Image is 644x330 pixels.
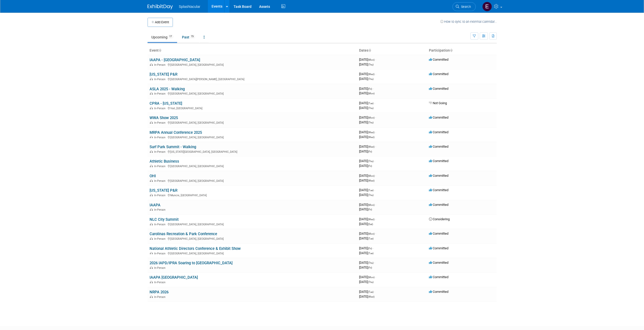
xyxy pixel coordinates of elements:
a: NLC City Summit [150,217,179,222]
span: In-Person [154,92,167,95]
a: Upcoming17 [148,32,177,42]
img: In-Person Event [150,107,153,109]
span: In-Person [154,252,167,255]
img: In-Person Event [150,121,153,124]
span: - [374,159,375,163]
span: (Fri) [368,266,372,269]
span: [DATE] [359,188,375,192]
span: [DATE] [359,217,376,221]
span: [DATE] [359,130,376,134]
img: In-Person Event [150,179,153,182]
a: Sort by Event Name [159,48,161,52]
span: (Wed) [368,131,375,134]
span: In-Person [154,78,167,81]
span: (Fri) [368,247,372,250]
span: In-Person [154,63,167,67]
span: [DATE] [359,236,373,240]
span: [DATE] [359,174,376,178]
span: (Mon) [368,116,375,119]
span: - [375,275,376,279]
span: (Thu) [368,160,373,163]
span: (Tue) [368,189,373,192]
span: 73 [190,35,195,38]
img: In-Person Event [150,266,153,269]
span: 17 [168,35,173,38]
span: [DATE] [359,101,375,105]
span: (Thu) [368,78,373,80]
img: In-Person Event [150,223,153,225]
span: (Fri) [368,150,372,153]
a: WWA Show 2025 [150,116,178,120]
img: In-Person Event [150,295,153,298]
span: (Tue) [368,237,373,240]
img: In-Person Event [150,165,153,167]
span: (Thu) [368,281,373,283]
span: [DATE] [359,77,373,81]
span: - [374,188,375,192]
a: [US_STATE] P&R [150,188,177,193]
a: 2026 IAPD/IPRA Soaring to [GEOGRAPHIC_DATA] [150,261,233,265]
span: [DATE] [359,290,375,294]
div: [GEOGRAPHIC_DATA], [GEOGRAPHIC_DATA] [150,179,355,183]
img: ExhibitDay [148,4,173,9]
span: [DATE] [359,193,373,197]
img: In-Person Event [150,252,153,254]
span: (Fri) [368,87,372,90]
span: Committed [429,130,448,134]
span: (Mon) [368,92,375,95]
span: - [375,217,376,221]
span: In-Person [154,165,167,168]
span: [DATE] [359,120,373,124]
span: [DATE] [359,266,372,269]
span: (Mon) [368,232,375,235]
span: In-Person [154,281,167,284]
span: (Thu) [368,194,373,196]
span: Considering [429,217,450,221]
span: (Mon) [368,174,375,177]
img: In-Person Event [150,78,153,80]
span: In-Person [154,107,167,110]
span: In-Person [154,266,167,270]
span: Committed [429,246,448,250]
span: (Tue) [368,102,373,105]
div: [GEOGRAPHIC_DATA], [GEOGRAPHIC_DATA] [150,120,355,124]
span: Committed [429,116,448,119]
span: Splashtacular [179,5,200,9]
div: [GEOGRAPHIC_DATA], [GEOGRAPHIC_DATA] [150,251,355,255]
span: [DATE] [359,58,376,61]
a: IAAPA - [GEOGRAPHIC_DATA] [150,58,200,62]
span: - [375,145,376,148]
span: [DATE] [359,280,373,284]
span: [DATE] [359,179,375,182]
span: In-Person [154,121,167,124]
div: [GEOGRAPHIC_DATA], [GEOGRAPHIC_DATA] [150,62,355,67]
a: NRPA 2026 [150,290,169,294]
span: [DATE] [359,91,375,95]
span: In-Person [154,179,167,183]
span: - [374,101,375,105]
span: Committed [429,58,448,61]
span: Committed [429,203,448,207]
div: [US_STATE][GEOGRAPHIC_DATA], [GEOGRAPHIC_DATA] [150,149,355,153]
span: In-Person [154,223,167,226]
span: (Wed) [368,136,375,139]
a: Athletic Business [150,159,179,164]
span: (Mon) [368,276,375,279]
span: (Wed) [368,295,375,298]
div: [GEOGRAPHIC_DATA], [GEOGRAPHIC_DATA] [150,236,355,240]
span: - [373,87,373,91]
a: Sort by Start Date [368,48,371,52]
a: Search [452,2,476,11]
span: Committed [429,145,448,148]
span: - [375,130,376,134]
img: In-Person Event [150,92,153,95]
span: (Mon) [368,204,375,206]
span: Committed [429,290,448,294]
div: Vail, [GEOGRAPHIC_DATA] [150,106,355,110]
span: (Wed) [368,179,375,182]
a: OHI [150,174,156,178]
span: [DATE] [359,62,373,66]
button: Add Event [148,18,173,27]
span: Not Going [429,101,447,105]
span: Committed [429,275,448,279]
